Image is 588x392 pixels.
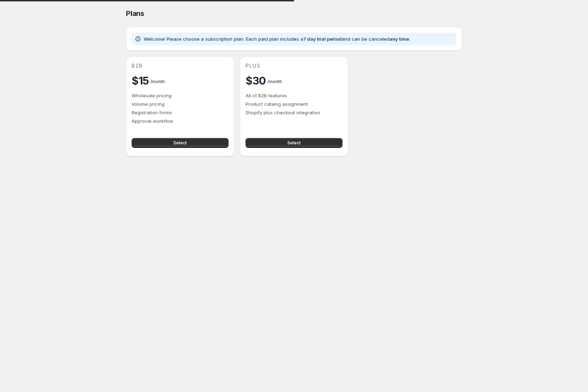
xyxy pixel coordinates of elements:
[132,74,149,88] h2: $15
[132,100,229,108] p: Volume pricing
[246,92,342,99] p: All of B2B features
[246,100,342,108] p: Product catalog assignment
[132,117,229,125] p: Approval workflow
[390,36,409,42] b: any time
[303,36,342,42] b: 7 day trial period
[132,109,229,116] p: Registration forms
[246,74,266,88] h2: $30
[246,138,342,148] button: Select
[144,35,410,42] p: Welcome! Please choose a subscription plan. Each paid plan includes a and can be canceled .
[132,92,229,99] p: Wholesale pricing
[132,138,229,148] button: Select
[173,140,187,146] span: Select
[132,62,143,69] span: b2b
[246,62,261,69] span: plus
[246,109,342,116] p: Shopify plus checkout integration
[126,9,144,18] span: Plans
[287,140,301,146] span: Select
[150,79,165,84] span: / month
[267,79,282,84] span: / month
